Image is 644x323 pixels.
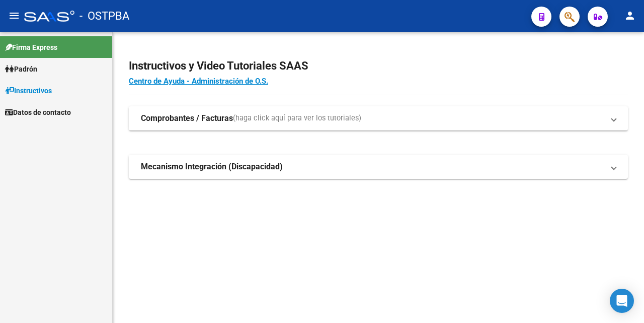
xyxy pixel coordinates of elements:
[5,85,52,96] span: Instructivos
[141,161,283,172] strong: Mecanismo Integración (Discapacidad)
[129,155,628,179] mat-expansion-panel-header: Mecanismo Integración (Discapacidad)
[5,107,71,118] span: Datos de contacto
[5,63,37,75] span: Padrón
[129,56,628,76] h2: Instructivos y Video Tutoriales SAAS
[141,113,233,124] strong: Comprobantes / Facturas
[624,10,636,22] mat-icon: person
[129,77,268,86] a: Centro de Ayuda - Administración de O.S.
[5,42,57,53] span: Firma Express
[129,106,628,131] mat-expansion-panel-header: Comprobantes / Facturas(haga click aquí para ver los tutoriales)
[79,5,129,27] span: - OSTPBA
[610,289,634,313] div: Open Intercom Messenger
[8,10,20,22] mat-icon: menu
[233,113,361,124] span: (haga click aquí para ver los tutoriales)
